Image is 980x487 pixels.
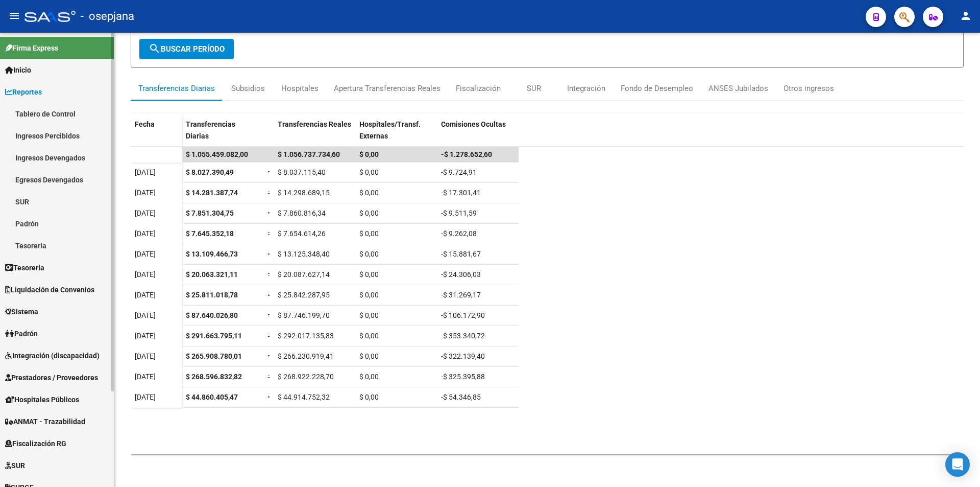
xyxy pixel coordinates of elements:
[135,209,156,217] span: [DATE]
[278,332,334,340] span: $ 292.017.135,83
[5,86,42,98] span: Reportes
[783,83,834,94] div: Otros ingresos
[135,189,156,197] span: [DATE]
[135,270,156,279] span: [DATE]
[5,416,85,427] span: ANMAT - Trazabilidad
[359,229,379,238] span: $ 0,00
[359,150,379,158] span: $ 0,00
[231,83,265,94] div: Subsidios
[139,39,234,59] button: Buscar Período
[267,311,272,319] span: =
[359,209,379,217] span: $ 0,00
[135,393,156,401] span: [DATE]
[186,311,238,319] span: $ 87.640.026,80
[267,332,272,340] span: =
[359,291,379,299] span: $ 0,00
[186,352,242,360] span: $ 265.908.780,01
[359,120,421,140] span: Hospitales/Transf. Externas
[5,42,58,54] span: Firma Express
[441,189,481,197] span: -$ 17.301,41
[359,393,379,401] span: $ 0,00
[149,42,161,55] mat-icon: search
[267,250,272,258] span: =
[278,209,326,217] span: $ 7.860.816,34
[441,332,485,340] span: -$ 353.340,72
[960,10,972,22] mat-icon: person
[278,150,340,158] span: $ 1.056.737.734,60
[186,332,242,340] span: $ 291.663.795,11
[5,64,31,76] span: Inicio
[567,83,605,94] div: Integración
[182,113,263,156] datatable-header-cell: Transferencias Diarias
[138,83,215,94] div: Transferencias Diarias
[945,452,970,477] div: Open Intercom Messenger
[135,332,156,340] span: [DATE]
[267,373,272,381] span: =
[527,83,541,94] div: SUR
[135,311,156,319] span: [DATE]
[441,229,477,238] span: -$ 9.262,08
[5,460,25,471] span: SUR
[359,373,379,381] span: $ 0,00
[267,209,272,217] span: =
[359,332,379,340] span: $ 0,00
[278,291,330,299] span: $ 25.842.287,95
[5,306,38,317] span: Sistema
[274,113,355,156] datatable-header-cell: Transferencias Reales
[186,150,248,158] span: $ 1.055.459.082,00
[186,393,238,401] span: $ 44.860.405,47
[186,120,235,140] span: Transferencias Diarias
[186,373,242,381] span: $ 268.596.832,82
[267,229,272,238] span: =
[5,262,44,273] span: Tesorería
[186,291,238,299] span: $ 25.811.018,78
[441,352,485,360] span: -$ 322.139,40
[278,393,330,401] span: $ 44.914.752,32
[5,372,98,383] span: Prestadores / Proveedores
[334,83,440,94] div: Apertura Transferencias Reales
[278,250,330,258] span: $ 13.125.348,40
[8,10,20,22] mat-icon: menu
[135,229,156,238] span: [DATE]
[135,373,156,381] span: [DATE]
[278,120,351,128] span: Transferencias Reales
[441,311,485,319] span: -$ 106.172,90
[149,44,225,54] span: Buscar Período
[5,350,100,361] span: Integración (discapacidad)
[278,311,330,319] span: $ 87.746.199,70
[441,168,477,176] span: -$ 9.724,91
[278,168,326,176] span: $ 8.037.115,40
[267,189,272,197] span: =
[278,352,334,360] span: $ 266.230.919,41
[186,229,234,238] span: $ 7.645.352,18
[186,168,234,176] span: $ 8.027.390,49
[5,438,66,449] span: Fiscalización RG
[359,311,379,319] span: $ 0,00
[441,250,481,258] span: -$ 15.881,67
[186,189,238,197] span: $ 14.281.387,74
[267,168,272,176] span: =
[359,270,379,279] span: $ 0,00
[267,270,272,279] span: =
[441,393,481,401] span: -$ 54.346,85
[441,120,506,128] span: Comisiones Ocultas
[441,209,477,217] span: -$ 9.511,59
[5,394,79,405] span: Hospitales Públicos
[441,270,481,279] span: -$ 24.306,03
[135,250,156,258] span: [DATE]
[359,189,379,197] span: $ 0,00
[186,270,238,279] span: $ 20.063.321,11
[5,328,38,339] span: Padrón
[267,352,272,360] span: =
[441,291,481,299] span: -$ 31.269,17
[355,113,437,156] datatable-header-cell: Hospitales/Transf. Externas
[278,189,330,197] span: $ 14.298.689,15
[708,83,768,94] div: ANSES Jubilados
[621,83,693,94] div: Fondo de Desempleo
[131,113,182,156] datatable-header-cell: Fecha
[359,168,379,176] span: $ 0,00
[456,83,501,94] div: Fiscalización
[437,113,519,156] datatable-header-cell: Comisiones Ocultas
[135,352,156,360] span: [DATE]
[135,291,156,299] span: [DATE]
